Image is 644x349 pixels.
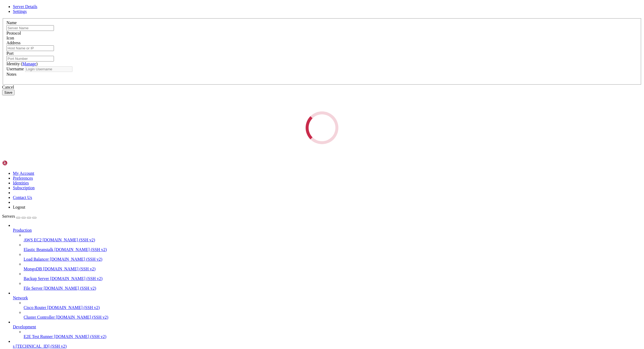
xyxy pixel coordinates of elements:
input: Server Name [6,25,54,31]
span: [DOMAIN_NAME] (SSH v2) [54,247,107,252]
label: Port [6,51,14,56]
li: Load Balancer [DOMAIN_NAME] (SSH v2) [24,252,642,262]
a: E2E Test Runner [DOMAIN_NAME] (SSH v2) [24,334,642,339]
span: [DOMAIN_NAME] (SSH v2) [44,286,96,290]
li: Cluster Controller [DOMAIN_NAME] (SSH v2) [24,310,642,320]
span: File Server [24,286,43,290]
li: s [TECHNICAL_ID] (SSH v2) [13,339,642,349]
span: Servers [2,214,15,219]
label: Username [6,67,24,71]
a: Backup Server [DOMAIN_NAME] (SSH v2) [24,276,642,281]
span: [DOMAIN_NAME] (SSH v2) [56,315,108,319]
img: Shellngn [2,160,33,166]
label: Notes [6,72,16,77]
a: Subscription [13,186,35,190]
a: Load Balancer [DOMAIN_NAME] (SSH v2) [24,257,642,262]
div: Loading... [303,108,341,147]
a: Server Details [13,4,37,9]
a: File Server [DOMAIN_NAME] (SSH v2) [24,286,642,291]
a: Servers [2,214,36,219]
a: Cluster Controller [DOMAIN_NAME] (SSH v2) [24,315,642,320]
li: E2E Test Runner [DOMAIN_NAME] (SSH v2) [24,329,642,339]
a: Settings [13,9,27,14]
label: Address [6,41,20,45]
span: Backup Server [24,276,49,281]
span: [TECHNICAL_ID] (SSH v2) [16,344,67,348]
span: Development [13,325,36,329]
a: Identities [13,181,29,185]
span: Elastic Beanstalk [24,247,53,252]
a: Logout [13,205,25,209]
li: Network [13,291,642,320]
span: [DOMAIN_NAME] (SSH v2) [47,305,100,310]
a: Elastic Beanstalk [DOMAIN_NAME] (SSH v2) [24,247,642,252]
li: Development [13,320,642,339]
a: AWS EC2 [DOMAIN_NAME] (SSH v2) [24,238,642,242]
label: Protocol [6,31,21,35]
input: Host Name or IP [6,45,54,51]
span: AWS EC2 [24,238,42,242]
li: MongoDB [DOMAIN_NAME] (SSH v2) [24,262,642,271]
a: Contact Us [13,195,32,200]
a: My Account [13,171,34,176]
a: Development [13,325,642,329]
span: [DOMAIN_NAME] (SSH v2) [43,267,96,271]
label: Icon [6,36,14,40]
a: MongoDB [DOMAIN_NAME] (SSH v2) [24,267,642,271]
a: Cisco Router [DOMAIN_NAME] (SSH v2) [24,305,642,310]
label: Identity [6,61,38,66]
button: Save [2,90,14,95]
li: Cisco Router [DOMAIN_NAME] (SSH v2) [24,300,642,310]
input: Port Number [6,56,54,61]
span: [DOMAIN_NAME] (SSH v2) [50,276,103,281]
span: Cluster Controller [24,315,55,319]
span: [DOMAIN_NAME] (SSH v2) [43,238,95,242]
li: Backup Server [DOMAIN_NAME] (SSH v2) [24,271,642,281]
span: E2E Test Runner [24,334,53,339]
span: Production [13,228,32,232]
span: Load Balancer [24,257,49,261]
a: s [TECHNICAL_ID] (SSH v2) [13,344,642,349]
input: Login Username [25,66,72,72]
li: File Server [DOMAIN_NAME] (SSH v2) [24,281,642,291]
label: Name [6,20,17,25]
span: Cisco Router [24,305,46,310]
a: Preferences [13,176,33,180]
span: MongoDB [24,267,42,271]
span: [DOMAIN_NAME] (SSH v2) [50,257,103,261]
li: Elastic Beanstalk [DOMAIN_NAME] (SSH v2) [24,242,642,252]
a: Network [13,296,642,300]
span: ( ) [21,61,38,66]
span: [DOMAIN_NAME] (SSH v2) [54,334,107,339]
a: Production [13,228,642,233]
a: Manage [22,61,36,66]
span: Network [13,296,28,300]
li: Production [13,223,642,291]
div: Cancel [2,85,642,90]
li: AWS EC2 [DOMAIN_NAME] (SSH v2) [24,233,642,242]
span: s [13,344,14,348]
